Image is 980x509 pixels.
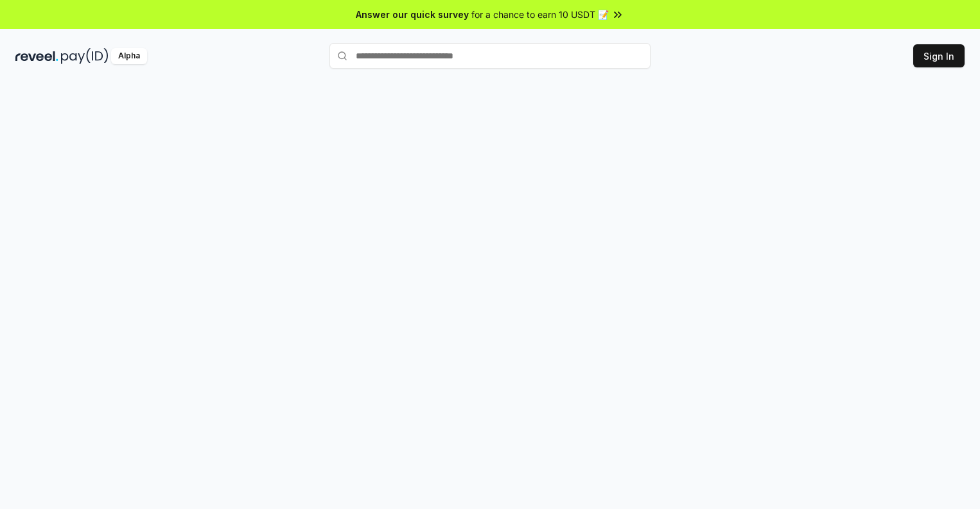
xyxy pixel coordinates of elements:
[913,44,965,67] button: Sign In
[356,8,469,21] span: Answer our quick survey
[471,8,609,21] span: for a chance to earn 10 USDT 📝
[61,48,109,64] img: pay_id
[111,48,147,64] div: Alpha
[15,48,58,64] img: reveel_dark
